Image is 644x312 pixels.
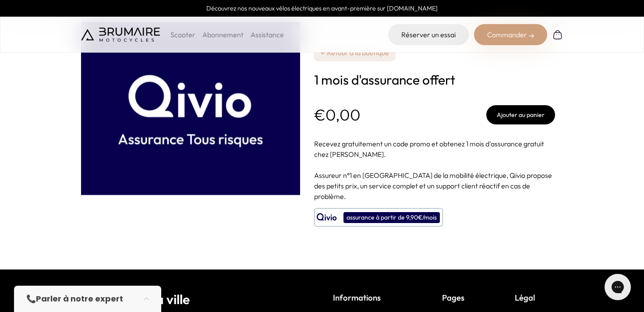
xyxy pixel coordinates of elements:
[333,291,402,304] p: Informations
[317,212,337,223] img: logo qivio
[529,33,534,39] img: right-arrow-2.png
[170,29,195,40] p: Scooter
[388,24,469,45] a: Réserver un essai
[343,212,440,223] div: assurance à partir de 9,90€/mois
[202,30,244,39] a: Abonnement
[515,291,563,304] p: Légal
[314,106,361,124] p: €0,00
[81,28,160,42] img: Brumaire Motocycles
[251,30,284,39] a: Assistance
[314,208,443,227] button: assurance à partir de 9,90€/mois
[552,29,563,40] img: Panier
[314,138,555,202] p: Recevez gratuitement un code promo et obtenez 1 mois d'assurance gratuit chez [PERSON_NAME]. Assu...
[442,291,475,304] p: Pages
[474,24,547,45] div: Commander
[600,271,635,303] iframe: Gorgias live chat messenger
[81,22,300,195] img: 1 mois d'assurance offert
[486,105,555,124] button: Ajouter au panier
[314,72,555,88] h1: 1 mois d'assurance offert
